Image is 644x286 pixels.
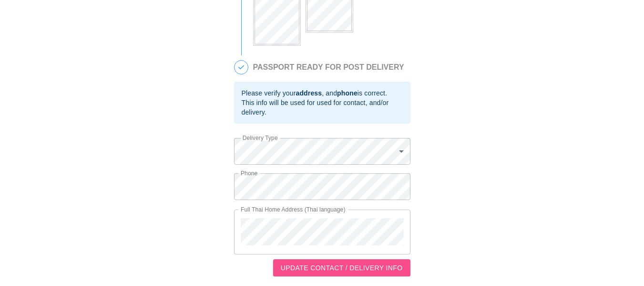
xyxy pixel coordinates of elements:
div: Please verify your , and is correct. [242,88,403,98]
span: UPDATE CONTACT / DELIVERY INFO [281,262,403,274]
div: This info will be used for used for contact, and/or delivery. [242,98,403,117]
b: phone [337,89,358,97]
span: 5 [235,61,248,74]
h2: PASSPORT READY FOR POST DELIVERY [253,63,404,72]
b: address [296,89,322,97]
button: UPDATE CONTACT / DELIVERY INFO [273,259,410,277]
